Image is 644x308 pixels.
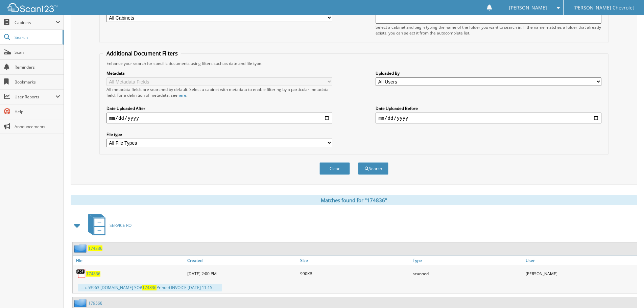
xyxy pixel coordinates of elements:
input: start [106,113,332,123]
span: [PERSON_NAME] [509,6,547,10]
img: folder2.png [74,244,88,253]
div: ... « 53963 [DOMAIN_NAME] SO# Printed INVOICE [DATE] 11:15 ...... [78,284,222,291]
a: 179568 [88,300,102,306]
div: [DATE] 2:00 PM [186,267,299,280]
div: 990KB [299,267,411,280]
div: Matches found for "174836" [71,195,637,205]
label: Uploaded By [376,70,601,76]
a: SERVICE RO [84,212,132,239]
img: scan123-logo-white.svg [7,3,57,12]
span: Search [15,34,59,40]
div: Enhance your search for specific documents using filters such as date and file type. [103,61,605,66]
div: All metadata fields are searched by default. Select a cabinet with metadata to enable filtering b... [106,87,332,98]
img: folder2.png [74,299,88,307]
label: File type [106,132,332,137]
span: SERVICE RO [110,222,132,228]
button: Clear [319,162,350,175]
iframe: Chat Widget [610,276,644,308]
div: [PERSON_NAME] [524,267,637,280]
a: 174836 [88,245,102,251]
div: scanned [411,267,524,280]
span: 174836 [142,285,157,290]
a: Size [299,256,411,265]
span: Announcements [15,124,60,129]
span: Reminders [15,64,60,70]
a: User [524,256,637,265]
span: [PERSON_NAME] Chevrolet [573,6,634,10]
a: Created [186,256,299,265]
span: Help [15,109,60,115]
img: PDF.png [76,268,86,279]
button: Search [358,162,388,175]
label: Metadata [106,70,332,76]
a: here [177,92,186,98]
span: User Reports [15,94,55,100]
a: Type [411,256,524,265]
label: Date Uploaded Before [376,105,601,111]
span: Bookmarks [15,79,60,85]
label: Date Uploaded After [106,105,332,111]
span: Cabinets [15,20,55,25]
legend: Additional Document Filters [103,50,181,57]
div: Select a cabinet and begin typing the name of the folder you want to search in. If the name match... [376,24,601,36]
a: File [73,256,186,265]
span: Scan [15,49,60,55]
a: 174836 [86,271,100,277]
input: end [376,113,601,123]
